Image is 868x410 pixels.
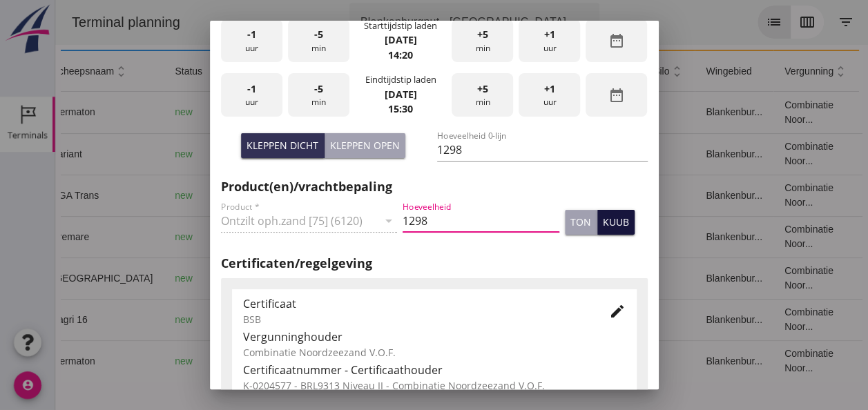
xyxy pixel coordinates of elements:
i: unfold_more [510,64,524,79]
i: directions_boat [276,232,285,242]
i: directions_boat [276,273,285,283]
td: 18 [535,340,640,382]
div: Katwijk [169,147,285,162]
div: Gouda [169,313,285,327]
td: Combinatie Noor... [718,133,804,175]
td: 18 [535,216,640,257]
span: +1 [544,27,555,42]
div: uur [519,19,580,63]
td: Combinatie Noor... [718,299,804,340]
div: min [288,73,349,117]
span: -1 [247,27,256,42]
i: date_range [608,32,625,49]
td: 1298 [321,299,397,340]
span: +5 [477,81,488,97]
input: Hoeveelheid 0-lijn [437,139,648,161]
small: m3 [348,150,359,159]
div: Vergunninghouder [243,329,626,345]
div: [GEOGRAPHIC_DATA] [169,271,285,286]
div: K-0204577 - BRL9313 Niveau II - Combinatie Noordzeezand V.O.F. [243,378,626,393]
i: date_range [608,87,625,104]
span: product [476,66,523,77]
td: Blankenbur... [639,92,718,133]
th: bestemming [158,50,296,92]
td: 467 [321,257,397,299]
i: directions_boat [204,315,213,324]
i: unfold_more [778,64,793,79]
td: Ontzilt oph.zan... [465,92,534,133]
div: uur [519,73,580,117]
div: Gouda [169,105,285,119]
small: m3 [348,108,359,117]
div: Eindtijdstip laden [365,73,436,86]
small: m3 [348,358,359,366]
td: Filling sand [465,257,534,299]
div: Kleppen open [330,138,400,153]
th: wingebied [639,50,718,92]
h2: Product(en)/vrachtbepaling [221,177,648,196]
span: -5 [314,81,323,97]
small: m3 [348,233,359,242]
i: arrow_drop_down [519,14,536,30]
td: 18 [535,133,640,175]
td: new [108,299,158,340]
i: calendar_view_week [744,14,760,30]
span: vergunning [729,66,793,77]
button: Kleppen dicht [241,133,325,158]
td: Blankenbur... [639,133,718,175]
div: Kleppen dicht [247,138,318,153]
strong: 15:30 [388,102,413,115]
td: Combinatie Noor... [718,216,804,257]
td: 18 [535,299,640,340]
strong: [DATE] [384,33,416,46]
span: -5 [314,27,323,42]
td: Combinatie Noor... [718,92,804,133]
div: ton [570,215,591,229]
td: Blankenbur... [639,340,718,382]
td: Ontzilt oph.zan... [465,299,534,340]
td: 672 [321,92,397,133]
td: Blankenbur... [639,216,718,257]
span: +1 [544,81,555,97]
td: Filling sand [465,216,534,257]
td: Combinatie Noor... [718,257,804,299]
td: new [108,257,158,299]
div: kuub [603,215,629,229]
i: list [711,14,727,30]
button: ton [565,210,597,235]
td: 672 [321,340,397,382]
div: Combinatie Noordzeezand V.O.F. [243,345,626,360]
th: hoeveelheid [321,50,397,92]
td: Filling sand [465,175,534,216]
td: new [108,340,158,382]
i: directions_boat [204,191,213,200]
div: min [452,73,513,117]
div: Starttijdstip laden [364,19,437,32]
td: 337 [321,133,397,175]
td: Combinatie Noor... [718,340,804,382]
th: cumulatief [396,50,465,92]
div: min [288,19,349,63]
div: Blankenburgput - [GEOGRAPHIC_DATA] [305,14,511,30]
button: kuub [597,210,635,235]
div: uur [221,73,282,117]
td: Blankenbur... [639,175,718,216]
td: 18 [535,257,640,299]
i: unfold_more [59,64,73,79]
span: vak/bunker/silo [546,66,629,77]
div: Gouda [169,354,285,369]
td: new [108,175,158,216]
th: status [108,50,158,92]
div: [GEOGRAPHIC_DATA] [169,230,285,244]
i: unfold_more [614,64,628,79]
div: Terminal planning [6,12,136,32]
i: directions_boat [204,356,213,366]
span: +5 [477,27,488,42]
small: m3 [354,316,365,324]
button: Kleppen open [325,133,405,158]
td: Filling sand [465,133,534,175]
small: m3 [348,192,359,200]
h2: Certificaten/regelgeving [221,254,648,273]
td: 18 [535,175,640,216]
td: 18 [535,92,640,133]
